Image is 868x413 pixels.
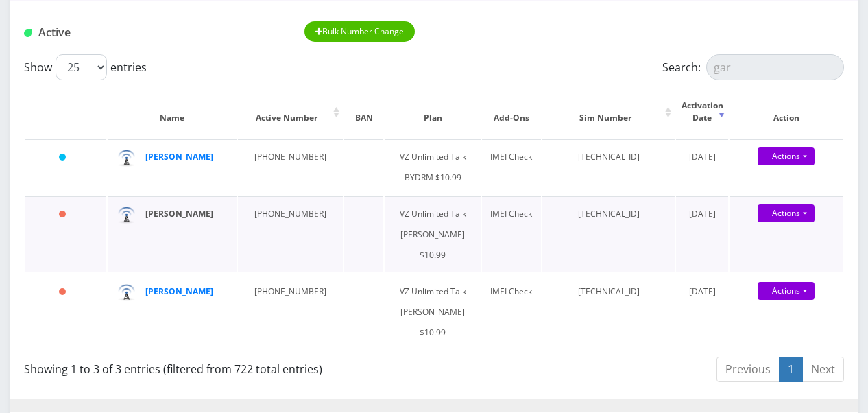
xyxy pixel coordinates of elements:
img: Active [24,29,32,37]
td: [TECHNICAL_ID] [542,139,675,195]
span: [DATE] [689,151,716,163]
th: Action [730,86,843,138]
td: VZ Unlimited Talk [PERSON_NAME] $10.99 [385,274,481,350]
div: IMEI Check [489,281,534,302]
div: IMEI Check [489,204,534,224]
a: Previous [716,357,780,382]
td: [TECHNICAL_ID] [542,196,675,272]
th: Activation Date: activate to sort column ascending [676,86,728,138]
h1: Active [24,26,284,39]
div: IMEI Check [489,147,534,167]
td: VZ Unlimited Talk BYDRM $10.99 [385,139,481,195]
a: [PERSON_NAME] [145,285,213,297]
label: Show entries [24,54,147,80]
td: [PHONE_NUMBER] [238,274,343,350]
a: [PERSON_NAME] [145,208,213,220]
a: Actions [758,282,815,300]
th: Plan [385,86,481,138]
td: [TECHNICAL_ID] [542,274,675,350]
th: Sim Number: activate to sort column ascending [542,86,675,138]
a: 1 [779,357,803,382]
button: Bulk Number Change [304,21,415,42]
td: VZ Unlimited Talk [PERSON_NAME] $10.99 [385,196,481,272]
td: [PHONE_NUMBER] [238,196,343,272]
th: BAN [344,86,384,138]
a: Actions [758,147,815,165]
th: Active Number: activate to sort column ascending [238,86,343,138]
th: Add-Ons [482,86,541,138]
a: [PERSON_NAME] [145,151,213,163]
td: [PHONE_NUMBER] [238,139,343,195]
div: Showing 1 to 3 of 3 entries (filtered from 722 total entries) [24,355,424,377]
select: Showentries [56,54,107,80]
span: [DATE] [689,285,716,297]
input: Search: [706,54,844,80]
th: Name [108,86,237,138]
a: Actions [758,204,815,222]
a: Next [802,357,844,382]
span: [DATE] [689,208,716,220]
label: Search: [662,54,844,80]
